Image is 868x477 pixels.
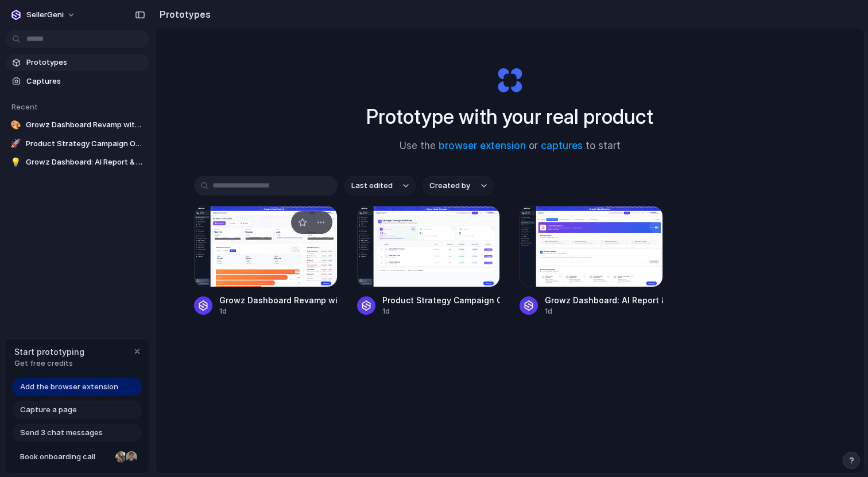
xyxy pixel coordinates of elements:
span: Send 3 chat messages [20,427,103,439]
span: Product Strategy Campaign Overview [26,138,145,150]
h2: Prototypes [155,7,211,21]
a: Book onboarding call [12,448,142,466]
div: Growz Dashboard Revamp with shadcn-ui [219,294,338,306]
a: Product Strategy Campaign OverviewProduct Strategy Campaign Overview1d [357,206,501,316]
span: Captures [26,76,145,87]
div: Growz Dashboard: AI Report & Alerts Section [545,294,663,306]
a: Growz Dashboard: AI Report & Alerts SectionGrowz Dashboard: AI Report & Alerts Section1d [520,206,663,316]
span: Growz Dashboard Revamp with shadcn-ui [26,119,145,131]
div: Product Strategy Campaign Overview [382,294,501,306]
span: Recent [11,102,38,111]
div: Christian Iacullo [125,450,138,464]
button: SellerGeni [6,6,82,24]
span: Start prototyping [14,346,84,358]
button: Last edited [344,176,416,196]
a: Prototypes [6,54,149,71]
a: 💡Growz Dashboard: AI Report & Alerts Section [6,154,149,171]
div: 💡 [10,157,21,168]
div: 1d [545,306,663,316]
span: Capture a page [20,404,77,416]
span: Prototypes [26,57,145,68]
span: Get free credits [14,358,84,369]
a: 🎨Growz Dashboard Revamp with shadcn-ui [6,116,149,134]
span: Add the browser extension [20,381,118,393]
span: Last edited [351,180,393,191]
div: 1d [219,306,338,316]
span: Growz Dashboard: AI Report & Alerts Section [26,157,145,168]
div: Nicole Kubica [114,450,128,464]
h1: Prototype with your real product [366,101,653,132]
a: 🚀Product Strategy Campaign Overview [6,135,149,153]
a: Growz Dashboard Revamp with shadcn-uiGrowz Dashboard Revamp with shadcn-ui1d [194,206,338,316]
a: Captures [6,73,149,90]
div: 🚀 [10,138,21,150]
span: Book onboarding call [20,451,111,463]
button: Created by [423,176,494,196]
div: 🎨 [10,119,21,131]
span: Created by [429,180,470,191]
a: captures [541,140,583,151]
div: 1d [382,306,501,316]
span: Use the or to start [400,139,621,154]
span: SellerGeni [26,9,64,21]
a: browser extension [439,140,526,151]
